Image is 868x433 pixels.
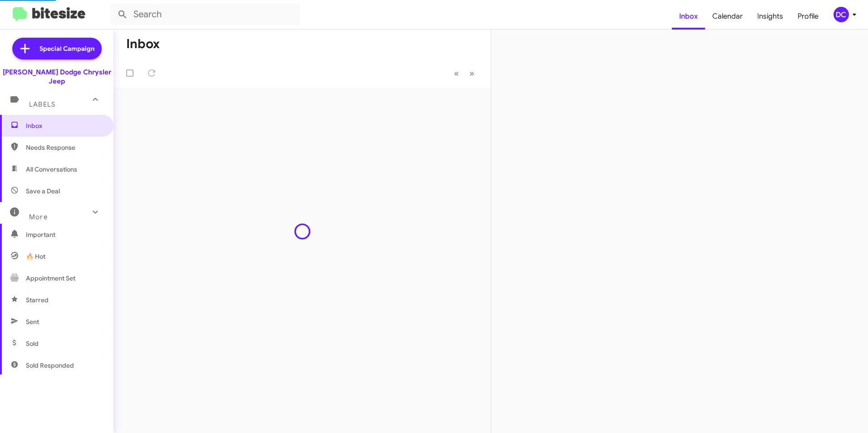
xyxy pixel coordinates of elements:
[26,274,75,283] span: Appointment Set
[454,68,459,79] span: «
[464,64,480,83] button: Next
[826,7,858,22] button: DC
[449,64,480,83] nav: Page navigation example
[705,3,750,30] a: Calendar
[12,38,102,59] a: Special Campaign
[29,100,55,108] span: Labels
[449,64,464,83] button: Previous
[790,3,826,30] a: Profile
[26,165,77,174] span: All Conversations
[469,68,474,79] span: »
[26,339,39,348] span: Sold
[26,121,103,130] span: Inbox
[672,3,705,30] a: Inbox
[39,44,94,53] span: Special Campaign
[26,361,74,370] span: Sold Responded
[26,295,49,305] span: Starred
[833,7,849,22] div: DC
[29,213,48,221] span: More
[126,37,160,51] h1: Inbox
[26,252,45,261] span: 🔥 Hot
[26,187,60,196] span: Save a Deal
[110,4,301,25] input: Search
[750,3,790,30] a: Insights
[26,317,39,326] span: Sent
[26,230,103,239] span: Important
[26,143,103,152] span: Needs Response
